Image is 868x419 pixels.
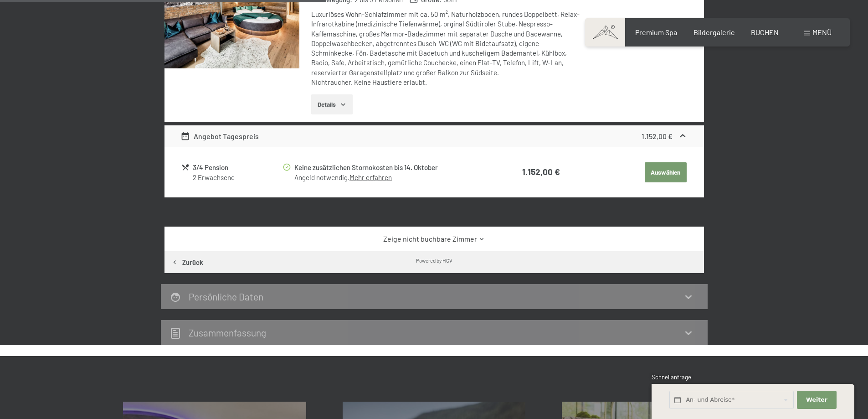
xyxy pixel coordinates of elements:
[416,257,452,264] div: Powered by HGV
[193,173,282,182] div: 2 Erwachsene
[645,162,687,182] button: Auswählen
[797,391,836,409] button: Weiter
[189,291,263,302] h2: Persönliche Daten
[294,173,484,182] div: Angeld notwendig.
[751,28,779,36] a: BUCHEN
[180,131,259,142] div: Angebot Tagespreis
[522,166,560,177] strong: 1.152,00 €
[164,125,704,147] div: Angebot Tagespreis1.152,00 €
[189,327,266,338] h2: Zusammen­fassung
[642,132,673,140] strong: 1.152,00 €
[806,396,827,404] span: Weiter
[193,162,282,173] div: 3/4 Pension
[311,94,353,114] button: Details
[635,28,677,36] a: Premium Spa
[180,234,688,244] a: Zeige nicht buchbare Zimmer
[164,251,210,273] button: Zurück
[652,373,691,381] span: Schnellanfrage
[294,162,484,173] div: Keine zusätzlichen Stornokosten bis 14. Oktober
[693,28,735,36] a: Bildergalerie
[812,28,832,36] span: Menü
[311,10,582,87] div: Luxuriöses Wohn-Schlafzimmer mit ca. 50 m², Naturholzboden, rundes Doppelbett, Relax-Infrarotkabi...
[349,173,392,181] a: Mehr erfahren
